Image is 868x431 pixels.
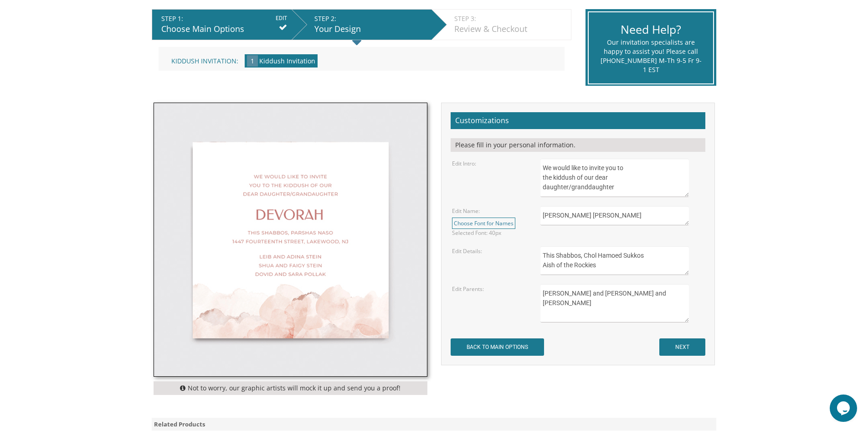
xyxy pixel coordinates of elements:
[452,218,515,229] a: Choose Font for Names
[247,55,258,67] span: 1
[451,112,705,130] h2: Customizations
[154,103,427,376] img: kiddush-8-thumb.jpg
[600,38,702,74] div: Our invitation specialists are happy to assist you! Please call [PHONE_NUMBER] M-Th 9-5 Fr 9-1 EST
[830,395,859,422] iframe: chat widget
[276,14,287,22] input: EDIT
[314,23,427,35] div: Your Design
[161,14,287,23] div: STEP 1:
[259,57,315,65] span: Kiddush Invitation
[452,207,480,215] label: Edit Name:
[152,418,717,431] div: Related Products
[451,338,544,356] input: BACK TO MAIN OPTIONS
[540,159,688,197] textarea: We would like to invite you to the kiddush of our dear daughter/granddaughter
[452,285,484,293] label: Edit Parents:
[659,338,705,356] input: NEXT
[452,160,476,167] label: Edit Intro:
[452,229,527,237] div: Selected Font: 40px
[452,247,482,255] label: Edit Details:
[540,206,688,225] textarea: [PERSON_NAME]
[161,23,287,35] div: Choose Main Options
[540,246,688,275] textarea: This Shabbos, [PERSON_NAME] [STREET_ADDRESS]
[314,14,427,23] div: STEP 2:
[171,57,238,65] span: Kiddush Invitation:
[600,21,702,38] div: Need Help?
[540,284,688,322] textarea: Meir and [PERSON_NAME] [PERSON_NAME] and [PERSON_NAME] [PERSON_NAME] and [PERSON_NAME]
[154,381,427,395] div: Not to worry, our graphic artists will mock it up and send you a proof!
[454,14,566,23] div: STEP 3:
[454,23,566,35] div: Review & Checkout
[451,138,705,152] div: Please fill in your personal information.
